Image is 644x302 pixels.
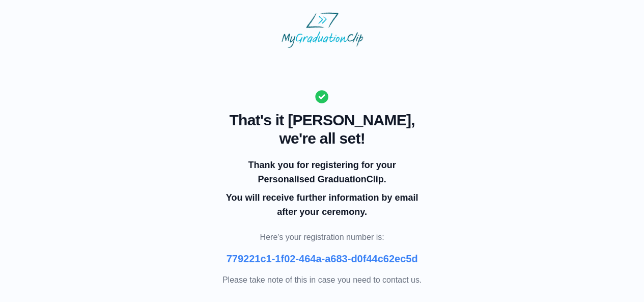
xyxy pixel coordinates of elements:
p: You will receive further information by email after your ceremony. [224,190,419,219]
p: Thank you for registering for your Personalised GraduationClip. [224,158,419,186]
span: That's it [PERSON_NAME], [222,111,422,129]
p: Here's your registration number is: [222,231,422,243]
span: we're all set! [222,129,422,148]
img: MyGraduationClip [282,12,363,48]
p: Please take note of this in case you need to contact us. [222,274,422,286]
b: 779221c1-1f02-464a-a683-d0f44c62ec5d [227,253,418,264]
